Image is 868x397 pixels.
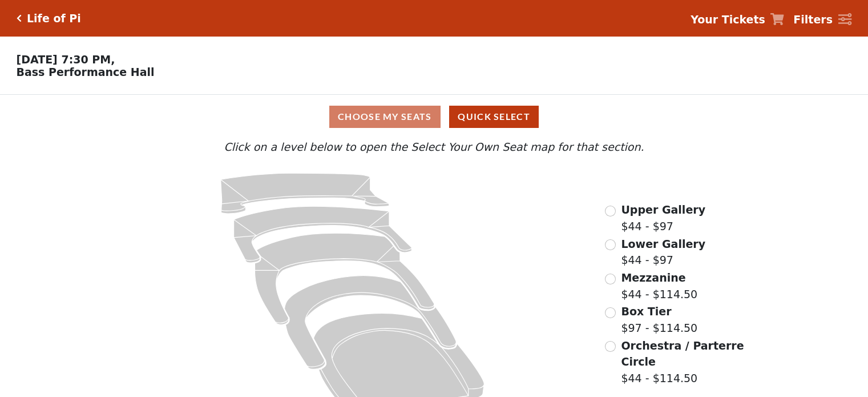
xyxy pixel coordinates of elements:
[621,305,671,318] span: Box Tier
[621,203,705,216] span: Upper Gallery
[621,202,705,234] label: $44 - $97
[449,106,539,128] button: Quick Select
[621,271,685,284] span: Mezzanine
[234,206,412,263] path: Lower Gallery - Seats Available: 53
[621,270,697,302] label: $44 - $114.50
[17,14,22,22] a: Click here to go back to filters
[621,238,705,250] span: Lower Gallery
[116,139,751,155] p: Click on a level below to open the Select Your Own Seat map for that section.
[621,303,697,336] label: $97 - $114.50
[691,11,784,28] a: Your Tickets
[221,173,389,214] path: Upper Gallery - Seats Available: 311
[621,339,744,368] span: Orchestra / Parterre Circle
[27,12,81,25] h5: Life of Pi
[691,13,765,26] strong: Your Tickets
[621,236,705,268] label: $44 - $97
[621,338,745,387] label: $44 - $114.50
[793,11,851,28] a: Filters
[793,13,833,26] strong: Filters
